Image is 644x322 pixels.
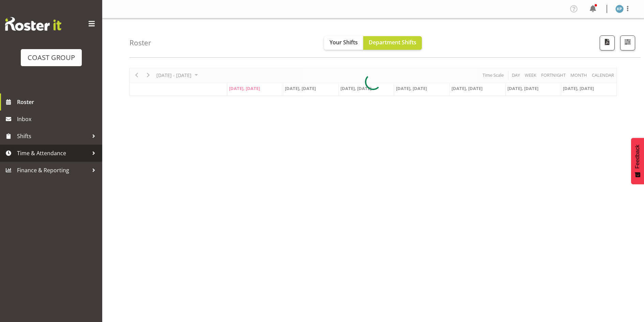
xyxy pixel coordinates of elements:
span: Your Shifts [329,39,358,46]
span: Shifts [17,131,89,141]
img: Rosterit website logo [5,17,61,31]
h4: Roster [129,39,151,47]
button: Feedback - Show survey [631,138,644,184]
img: kent-pollard5758.jpg [615,5,624,13]
div: COAST GROUP [28,53,75,63]
button: Download a PDF of the roster according to the set date range. [600,35,615,50]
span: Department Shifts [369,39,416,46]
button: Filter Shifts [620,35,635,50]
span: Feedback [634,145,641,169]
button: Department Shifts [363,36,422,50]
span: Finance & Reporting [17,165,89,175]
span: Time & Attendance [17,148,89,158]
span: Roster [17,97,99,107]
span: Inbox [17,114,99,124]
button: Your Shifts [324,36,363,50]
